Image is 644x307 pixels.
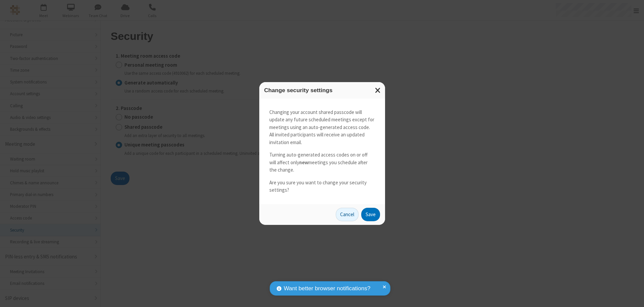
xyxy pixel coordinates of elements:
span: Want better browser notifications? [284,284,370,293]
h3: Change security settings [264,87,380,94]
strong: new [299,159,308,166]
p: Are you sure you want to change your security settings? [269,179,375,194]
button: Cancel [336,208,359,221]
button: Close modal [371,82,385,99]
button: Save [361,208,380,221]
p: Turning auto-generated access codes on or off will affect only meetings you schedule after the ch... [269,151,375,174]
p: Changing your account shared passcode will update any future scheduled meetings except for meetin... [269,109,375,146]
